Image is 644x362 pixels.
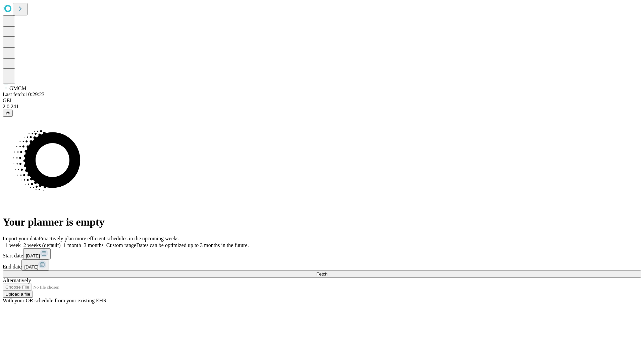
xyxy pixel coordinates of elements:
[106,242,136,248] span: Custom range
[5,111,10,116] span: @
[39,236,180,241] span: Proactively plan more efficient schedules in the upcoming weeks.
[136,242,249,248] span: Dates can be optimized up to 3 months in the future.
[23,248,51,259] button: [DATE]
[3,92,45,97] span: Last fetch: 10:29:23
[24,264,38,269] span: [DATE]
[3,298,107,303] span: With your OR schedule from your existing EHR
[63,242,81,248] span: 1 month
[3,248,641,259] div: Start date
[3,270,641,278] button: Fetch
[9,85,26,91] span: GMCM
[23,242,61,248] span: 2 weeks (default)
[3,291,33,298] button: Upload a file
[21,259,49,270] button: [DATE]
[26,253,40,258] span: [DATE]
[3,236,39,241] span: Import your data
[3,104,641,110] div: 2.0.241
[3,216,641,228] h1: Your planner is empty
[5,242,21,248] span: 1 week
[3,98,641,104] div: GEI
[3,259,641,270] div: End date
[316,271,327,277] span: Fetch
[3,278,31,283] span: Alternatively
[3,110,13,117] button: @
[84,242,104,248] span: 3 months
